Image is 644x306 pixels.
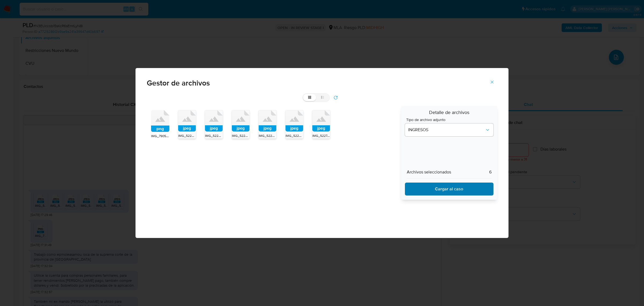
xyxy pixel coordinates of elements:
span: INGRESOS [408,127,485,133]
span: IMG_5228.jpeg [178,133,201,138]
div: jpegIMG_5227.jpeg [312,110,330,138]
span: Archivos seleccionados [407,169,451,175]
span: Detalle de archivos [405,109,493,118]
div: jpegIMG_5228.jpeg [178,110,196,138]
span: 6 [489,169,492,175]
span: IMG_5225.jpeg [205,133,228,138]
div: jpegIMG_5226.jpeg [258,110,277,138]
button: refresh [330,93,342,102]
div: jpegIMG_5224.jpeg [232,110,250,138]
span: IMG_5226.jpeg [259,133,281,138]
span: IMG_5227.jpeg [312,133,334,138]
button: Cerrar [483,76,502,88]
span: IMG_7905.png [151,133,173,138]
span: IMG_5224.jpeg [232,133,254,138]
div: jpegIMG_5225.jpeg [205,110,223,138]
span: Cargar al caso [412,183,486,195]
span: IMG_5223.jpeg [286,133,308,138]
button: Descargar [405,183,493,195]
div: jpegIMG_5223.jpeg [285,110,303,138]
button: document types [405,123,493,136]
div: pngIMG_7905.png [151,110,169,139]
span: Tipo de archivo adjunto [406,118,495,122]
span: Gestor de archivos [147,79,497,87]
